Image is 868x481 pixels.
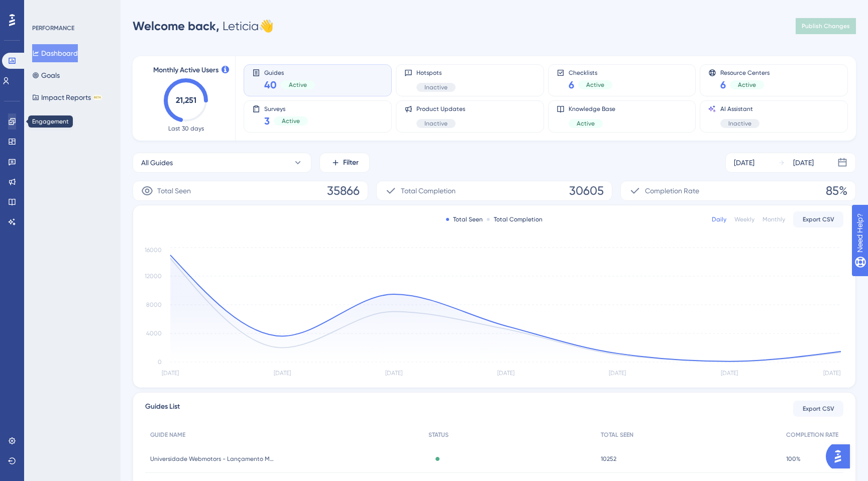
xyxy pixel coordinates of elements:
[32,24,74,32] div: PERFORMANCE
[424,83,448,91] span: Inactive
[176,95,196,105] text: 21,251
[162,370,179,377] tspan: [DATE]
[803,215,834,223] span: Export CSV
[569,69,612,76] span: Checklists
[319,153,370,173] button: Filter
[645,185,699,197] span: Completion Rate
[385,370,402,377] tspan: [DATE]
[264,69,315,76] span: Guides
[569,105,615,113] span: Knowledge Base
[826,441,856,471] iframe: UserGuiding AI Assistant Launcher
[796,18,856,34] button: Publish Changes
[586,81,604,89] span: Active
[823,370,840,377] tspan: [DATE]
[168,125,204,133] span: Last 30 days
[93,95,102,100] div: BETA
[793,401,843,417] button: Export CSV
[446,215,483,223] div: Total Seen
[569,183,604,199] span: 30605
[734,215,754,223] div: Weekly
[577,119,595,128] span: Active
[153,64,219,76] span: Monthly Active Users
[712,215,726,223] div: Daily
[145,401,180,417] span: Guides List
[327,183,360,199] span: 35866
[734,157,754,169] div: [DATE]
[32,44,78,62] button: Dashboard
[428,431,449,439] span: STATUS
[264,78,277,92] span: 40
[416,105,465,113] span: Product Updates
[793,157,814,169] div: [DATE]
[826,183,847,199] span: 85%
[133,153,311,173] button: All Guides
[609,370,626,377] tspan: [DATE]
[157,185,191,197] span: Total Seen
[401,185,456,197] span: Total Completion
[721,370,738,377] tspan: [DATE]
[264,114,270,128] span: 3
[793,211,843,227] button: Export CSV
[802,22,850,30] span: Publish Changes
[786,431,838,439] span: COMPLETION RATE
[150,431,185,439] span: GUIDE NAME
[32,88,102,106] button: Impact ReportsBETA
[274,370,291,377] tspan: [DATE]
[720,105,759,113] span: AI Assistant
[786,455,801,463] span: 100%
[32,66,60,84] button: Goals
[497,370,514,377] tspan: [DATE]
[601,455,616,463] span: 10252
[264,105,308,112] span: Surveys
[720,78,726,92] span: 6
[24,3,63,15] span: Need Help?
[720,69,770,76] span: Resource Centers
[487,215,542,223] div: Total Completion
[289,81,307,89] span: Active
[569,78,574,92] span: 6
[416,69,456,77] span: Hotspots
[145,247,162,254] tspan: 16000
[424,119,448,128] span: Inactive
[133,18,274,34] div: Leticia 👋
[803,405,834,413] span: Export CSV
[282,117,300,125] span: Active
[738,81,756,89] span: Active
[158,358,162,366] tspan: 0
[133,19,220,33] span: Welcome back,
[150,455,276,463] span: Universidade Webmotors - Lançamento M6 ([PERSON_NAME])
[141,157,173,169] span: All Guides
[601,431,633,439] span: TOTAL SEEN
[763,215,785,223] div: Monthly
[343,157,359,169] span: Filter
[728,119,751,128] span: Inactive
[145,273,162,280] tspan: 12000
[146,330,162,337] tspan: 4000
[146,301,162,308] tspan: 8000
